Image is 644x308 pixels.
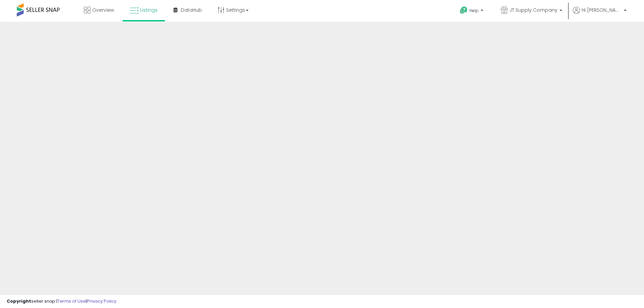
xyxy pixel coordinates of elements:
[57,298,86,304] a: Terms of Use
[181,7,202,13] span: DataHub
[140,7,158,13] span: Listings
[470,8,479,13] span: Help
[582,7,622,13] span: Hi [PERSON_NAME]
[573,7,627,22] a: Hi [PERSON_NAME]
[7,298,31,304] strong: Copyright
[509,7,557,13] span: JT Supply Company
[7,298,116,305] div: seller snap | |
[460,6,468,14] i: Get Help
[92,7,114,13] span: Overview
[454,1,490,22] a: Help
[87,298,116,304] a: Privacy Policy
